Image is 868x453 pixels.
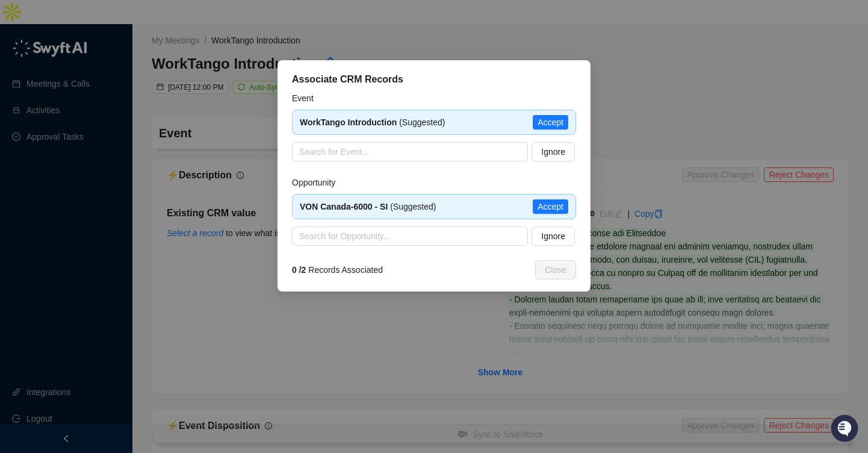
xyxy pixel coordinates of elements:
iframe: Open customer support [829,413,862,446]
span: (Suggested) [300,202,436,211]
span: Ignore [541,145,565,158]
span: Accept [538,200,563,213]
div: Associate CRM Records [292,72,576,87]
div: 📶 [54,170,64,180]
button: Close [535,260,576,280]
h2: How can we help? [12,67,219,87]
span: Accept [538,116,563,129]
span: Status [66,169,93,181]
p: Welcome 👋 [12,48,219,67]
strong: WorkTango Introduction [300,117,397,127]
div: We're available if you need us! [41,121,152,131]
button: Accept [533,199,568,214]
strong: 0 / 2 [292,265,306,275]
a: 📶Status [49,164,98,186]
span: Records Associated [292,263,383,276]
strong: VON Canada-6000 - SI [300,202,388,211]
span: Ignore [541,230,565,243]
span: Docs [24,169,45,181]
button: Start new chat [205,113,219,127]
span: Pylon [120,198,146,207]
div: 📚 [12,170,22,180]
a: Powered byPylon [85,198,146,207]
img: Swyft AI [12,12,36,36]
span: (Suggested) [300,117,445,127]
img: 5124521997842_fc6d7dfcefe973c2e489_88.png [12,109,34,131]
div: Start new chat [41,109,197,121]
a: 📚Docs [7,164,49,186]
button: Ignore [532,226,575,246]
button: Ignore [532,142,575,161]
label: Event [292,92,322,105]
label: Opportunity [292,176,344,189]
button: Accept [533,115,568,130]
